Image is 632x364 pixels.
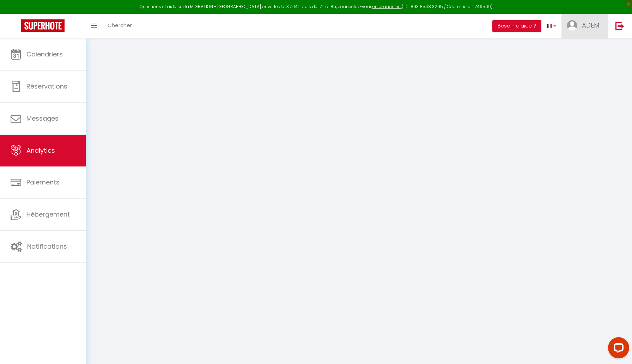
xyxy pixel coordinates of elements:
[26,114,59,123] span: Messages
[567,20,577,31] img: ...
[26,210,70,219] span: Hébergement
[26,82,67,91] span: Réservations
[602,334,632,364] iframe: LiveChat chat widget
[102,14,137,38] a: Chercher
[26,178,60,187] span: Paiements
[27,242,67,251] span: Notifications
[492,20,541,32] button: Besoin d'aide ?
[561,14,608,38] a: ... ADEM
[582,21,599,30] span: ADEM
[26,50,63,59] span: Calendriers
[26,146,55,155] span: Analytics
[108,22,132,29] span: Chercher
[615,22,624,30] img: logout
[372,4,402,10] a: en cliquant ici
[21,19,65,32] img: Super Booking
